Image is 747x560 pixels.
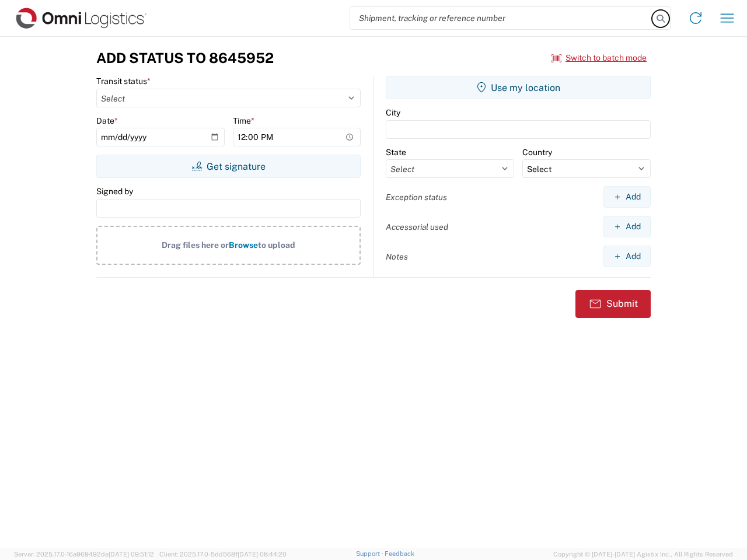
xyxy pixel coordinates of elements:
[258,240,295,250] span: to upload
[522,147,552,157] label: Country
[350,7,652,29] input: Shipment, tracking or reference number
[96,50,274,66] h3: Add Status to 8645952
[238,551,287,558] span: [DATE] 08:44:20
[96,155,361,178] button: Get signature
[96,186,133,197] label: Signed by
[386,222,448,232] label: Accessorial used
[229,240,258,250] span: Browse
[551,48,647,68] button: Switch to batch mode
[109,551,154,558] span: [DATE] 09:51:12
[553,549,733,559] span: Copyright © [DATE]-[DATE] Agistix Inc., All Rights Reserved
[575,290,651,318] button: Submit
[159,551,287,558] span: Client: 2025.17.0-5dd568f
[386,76,651,99] button: Use my location
[14,551,154,558] span: Server: 2025.17.0-16a969492de
[162,240,229,250] span: Drag files here or
[603,186,651,208] button: Add
[385,550,414,557] a: Feedback
[386,251,408,262] label: Notes
[233,116,254,126] label: Time
[386,147,406,157] label: State
[96,76,151,86] label: Transit status
[603,246,651,267] button: Add
[386,192,447,202] label: Exception status
[356,550,385,557] a: Support
[386,107,400,118] label: City
[96,116,118,126] label: Date
[603,216,651,237] button: Add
